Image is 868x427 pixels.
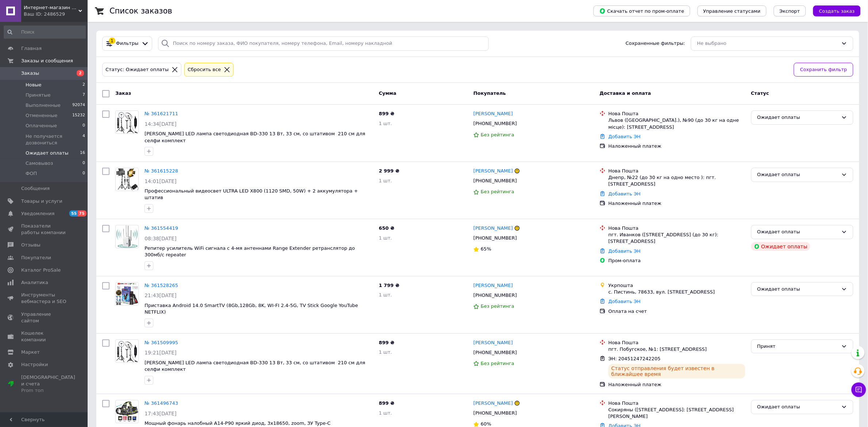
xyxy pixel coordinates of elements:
[72,112,85,119] span: 15232
[608,200,745,207] div: Наложенный платеж
[145,245,355,258] a: Репитер усилитель WiFi сигнала с 4-мя антеннами Range Extender ретранслятор до 300мб/с repeater
[82,160,85,167] span: 0
[104,66,170,74] div: Статус: Ожидает оплаты
[481,246,491,252] span: 65%
[608,308,745,315] div: Оплата на счет
[24,4,78,11] span: Интернет-магазин «Gadgetarium»
[594,5,690,16] button: Скачать отчет по пром-оплате
[379,410,392,416] span: 1 шт.
[813,5,861,16] button: Создать заказ
[21,58,73,64] span: Заказы и сообщения
[757,114,838,121] div: Ожидает оплаты
[21,361,48,368] span: Настройки
[115,90,131,96] span: Заказ
[186,66,222,74] div: Сбросить все
[21,210,54,217] span: Уведомления
[608,364,745,379] div: Статус отправления будет известен в ближайшее время
[116,40,139,47] span: Фильтры
[626,40,685,47] span: Сохраненные фильтры:
[21,387,75,394] div: Prom топ
[697,40,838,47] div: Не выбрано
[608,225,745,232] div: Нова Пошта
[26,112,57,119] span: Отмененные
[21,374,75,394] span: [DEMOGRAPHIC_DATA] и счета
[757,171,838,179] div: Ожидает оплаты
[78,210,86,217] span: 75
[116,225,138,248] img: Фото товару
[600,90,651,96] span: Доставка и оплата
[69,210,78,217] span: 55
[379,292,392,298] span: 1 шт.
[608,381,745,388] div: Наложенный платеж
[794,63,853,77] button: Сохранить фильтр
[481,361,514,366] span: Без рейтинга
[608,299,641,304] a: Добавить ЭН
[145,292,177,298] span: 21:43[DATE]
[608,282,745,289] div: Укрпошта
[473,168,513,175] a: [PERSON_NAME]
[145,340,178,345] a: № 361509995
[21,255,51,261] span: Покупатели
[379,235,392,241] span: 1 шт.
[703,8,761,14] span: Управление статусами
[608,356,661,361] span: ЭН: 20451247242205
[698,5,767,16] button: Управление статусами
[473,110,513,117] a: [PERSON_NAME]
[379,340,395,345] span: 899 ₴
[145,121,177,127] span: 14:34[DATE]
[115,110,139,134] a: Фото товару
[473,90,506,96] span: Покупатель
[852,383,866,397] button: Чат с покупателем
[608,174,745,187] div: Днепр, №22 (до 30 кг на одно место ): пгт. [STREET_ADDRESS]
[24,11,88,18] div: Ваш ID: 2486529
[116,283,138,305] img: Фото товару
[379,111,395,116] span: 899 ₴
[77,70,84,76] span: 2
[608,110,745,117] div: Нова Пошта
[481,421,491,427] span: 60%
[145,303,358,315] a: Приставка Android 14.0 SmartTV (8Gb,128Gb, 8K, WI-FI 2.4-5G, TV Stick Google YouTube NETFLIX)
[608,134,641,139] a: Добавить ЭН
[608,143,745,150] div: Наложенный платеж
[751,242,811,251] div: Ожидает оплаты
[21,223,68,236] span: Показатели работы компании
[26,102,61,109] span: Выполненные
[608,400,745,407] div: Нова Пошта
[115,225,139,248] a: Фото товару
[473,225,513,232] a: [PERSON_NAME]
[21,279,48,286] span: Аналитика
[145,188,358,201] a: Профессиональный видеосвет ULTRA LED X800 (1120 SMD, 50W) + 2 аккумулятора + штатив
[599,8,684,14] span: Скачать отчет по пром-оплате
[21,311,68,324] span: Управление сайтом
[145,131,365,143] a: [PERSON_NAME] LED лампа светодиодная BD-330 13 Вт, 33 см, со штативом 210 см для селфи комплект
[473,178,517,183] span: [PHONE_NUMBER]
[21,185,50,192] span: Сообщения
[608,257,745,264] div: Пром-оплата
[145,236,177,241] span: 08:38[DATE]
[158,36,489,51] input: Поиск по номеру заказа, ФИО покупателя, номеру телефона, Email, номеру накладной
[473,282,513,289] a: [PERSON_NAME]
[21,349,40,356] span: Маркет
[751,90,769,96] span: Статус
[608,339,745,346] div: Нова Пошта
[481,303,514,309] span: Без рейтинга
[481,132,514,137] span: Без рейтинга
[608,248,641,254] a: Добавить ЭН
[379,283,399,288] span: 1 799 ₴
[757,403,838,411] div: Ожидает оплаты
[21,242,41,248] span: Отзывы
[608,191,641,197] a: Добавить ЭН
[26,133,82,146] span: Не получается дозвониться
[110,7,172,15] h1: Список заказов
[82,92,85,98] span: 7
[115,339,139,363] a: Фото товару
[608,346,745,353] div: пгт. Побугское, №1: [STREET_ADDRESS]
[379,225,395,231] span: 650 ₴
[473,339,513,346] a: [PERSON_NAME]
[608,232,745,245] div: пгт. Иванков ([STREET_ADDRESS] (до 30 кг): [STREET_ADDRESS]
[26,170,37,177] span: ФОП
[116,111,138,133] img: Фото товару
